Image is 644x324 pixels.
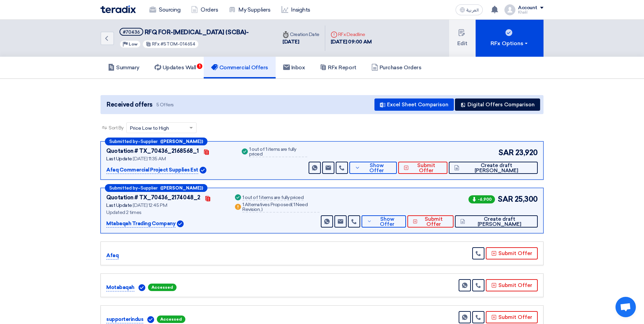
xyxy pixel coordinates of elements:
h5: Commercial Offers [211,64,268,71]
h5: RFQ FOR-Self Contained Breathing Apparatus (SCBA)- [119,28,249,36]
span: 25,300 [515,194,538,205]
b: ([PERSON_NAME]) [160,186,203,190]
h5: Inbox [283,64,305,71]
div: RFx Options [491,39,529,48]
a: Insights [276,2,316,17]
span: 1 Need Revision, [242,202,308,212]
span: Sort By [109,124,124,131]
img: Verified Account [147,316,154,323]
span: 5 Offers [157,102,174,108]
span: ) [261,206,263,212]
a: Commercial Offers [204,57,276,78]
span: Price Low to High [130,125,169,132]
button: Create draft [PERSON_NAME] [449,162,538,174]
span: Show Offer [362,163,391,173]
span: SAR [498,194,513,205]
div: 1 out of 1 items are fully priced [249,147,307,157]
div: Creation Date [282,31,319,38]
span: -6,900 [468,195,495,203]
span: العربية [466,8,479,13]
span: Submit Offer [410,163,442,173]
img: profile_test.png [504,4,515,15]
span: RFx [152,41,160,47]
p: supporterindus [106,316,143,324]
a: My Suppliers [223,2,276,17]
div: RFx Deadline [331,31,372,38]
span: [DATE] 11:35 AM [133,156,166,162]
button: Submit Offer [407,215,454,228]
span: RFQ FOR-[MEDICAL_DATA] (SCBA)- [145,29,249,36]
span: Supplier [141,139,158,144]
a: Updates Wall1 [147,57,204,78]
button: Submit Offer [486,279,538,291]
div: – [105,138,207,145]
div: [DATE] [282,38,319,46]
button: RFx Options [476,20,544,57]
div: [DATE] 09:00 AM [331,38,372,46]
a: Summary [100,57,147,78]
button: Show Offer [349,162,397,174]
button: Create draft [PERSON_NAME] [455,215,538,228]
button: Excel Sheet Comparison [374,98,454,111]
a: Purchase Orders [364,57,429,78]
div: Quotation # TX_70436_2174048_2 [106,194,200,202]
p: Motabaqah [106,284,134,292]
h5: Updates Wall [154,64,196,71]
span: Accessed [148,284,177,291]
span: SAR [498,147,514,158]
span: Last Update [106,156,132,162]
div: Updated 2 times [106,209,225,216]
h5: Summary [108,64,140,71]
button: Show Offer [362,215,406,228]
b: ([PERSON_NAME]) [160,139,203,144]
img: Verified Account [200,167,206,174]
div: Account [518,5,537,11]
span: Accessed [157,316,185,323]
p: Afaq [106,252,118,260]
span: Submitted by [109,139,138,144]
span: Submit Offer [419,217,448,227]
span: ( [291,202,293,208]
span: Received offers [107,100,152,109]
div: 1 out of 1 items are fully priced [242,195,303,201]
span: [DATE] 12:45 PM [133,202,167,208]
span: Last Update [106,202,132,208]
h5: Purchase Orders [371,64,422,71]
p: Afaq Commercial Project Supplies Est [106,166,198,174]
span: 23,920 [515,147,538,158]
button: Digital Offers Comparison [455,98,540,111]
button: Edit [449,20,476,57]
span: Create draft [PERSON_NAME] [461,163,532,173]
span: #STOM-014654 [161,41,196,47]
span: Show Offer [373,217,401,227]
button: Submit Offer [486,247,538,259]
p: Mtabaqah Trading Company [106,220,176,228]
div: #70436 [123,30,140,34]
a: RFx Report [312,57,364,78]
div: Khalil [518,11,544,14]
span: Low [129,42,137,47]
img: Verified Account [139,284,145,291]
span: 1 [197,64,202,69]
img: Teradix logo [100,5,136,13]
a: Sourcing [144,2,186,17]
h5: RFx Report [320,64,356,71]
span: Supplier [141,186,158,190]
div: 1 Alternatives Proposed [242,202,319,213]
div: Quotation # TX_70436_2168568_1 [106,147,199,155]
span: Create draft [PERSON_NAME] [467,217,532,227]
button: Submit Offer [486,311,538,323]
a: Orders [186,2,223,17]
button: Submit Offer [398,162,447,174]
a: Open chat [615,297,636,317]
button: العربية [456,4,483,15]
span: Submitted by [109,186,138,190]
a: Inbox [276,57,313,78]
img: Verified Account [177,220,184,227]
div: – [105,184,207,192]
